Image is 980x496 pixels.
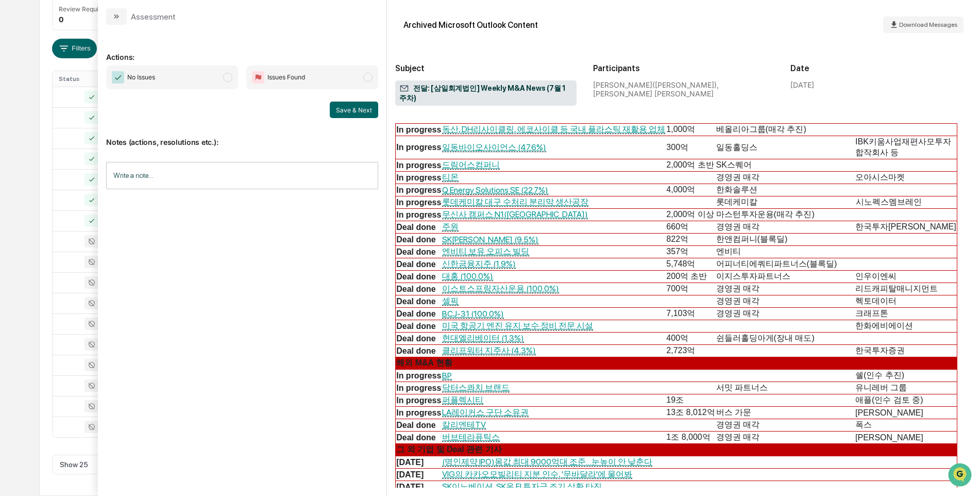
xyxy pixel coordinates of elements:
div: 경영권 매각 [716,172,854,183]
span: In progress [396,384,441,392]
div: 1조 8,000억 [666,432,715,443]
div: 한앤컴퍼니(블록딜) [716,234,854,245]
div: 애플(인수 검토 중) [855,395,956,406]
div: 일동홀딩스 [716,142,854,153]
div: We're available if you need us! [35,89,130,97]
div: 헥토데이터 [855,296,956,307]
a: 퍼플렉시티 [442,395,483,405]
div: 2,000억 초반 [666,160,715,171]
span: No Issues [127,72,155,82]
span: In progress [396,173,441,182]
img: 1746055101610-c473b297-6a78-478c-a979-82029cc54cd1 [10,79,29,97]
div: 2,723억 [666,345,715,356]
a: 닥터스콰치 브랜드 [442,383,510,392]
div: 크래프톤 [855,308,956,319]
span: Deal done [396,297,435,306]
span: Deal done [396,272,435,281]
span: Deal done [396,223,435,232]
div: 🖐️ [10,131,19,139]
button: Save & Next [330,102,378,118]
h2: Participants [593,63,774,73]
span: In progress [396,143,441,152]
p: Notes (actions, resolutions etc.): [106,125,378,146]
div: 경영권 매각 [716,296,854,307]
div: 🗄️ [75,131,83,139]
div: [DATE] [790,80,814,89]
div: 마스턴투자운용(매각 추진) [716,209,854,220]
div: 13조 8,012억 [666,407,715,418]
p: Actions: [106,40,378,61]
span: Deal done [396,322,435,330]
span: 해외 M&A 현황 [396,358,452,367]
iframe: Open customer support [947,462,975,490]
span: Deal done [396,334,435,343]
span: [DATE] [396,470,424,479]
div: 경영권 매각 [716,432,854,443]
div: [PERSON_NAME] [855,433,956,442]
span: Deal done [396,346,435,355]
span: In progress [396,371,441,380]
div: 한화솔루션 [716,185,854,195]
a: 클리프워터 지주사 (4.3%) [442,345,536,355]
a: SK[PERSON_NAME] (9.5%) [442,235,538,244]
div: 5,748억 [666,259,715,270]
div: 822억 [666,234,715,245]
a: 현대엘리베이터 (1.3%) [442,333,524,343]
div: 서밋 파트너스 [716,383,854,393]
span: Attestations [85,130,128,140]
span: Deal done [396,235,435,244]
div: 롯데케미칼 [716,197,854,208]
div: 19조 [666,395,715,406]
a: 롯데케미칼 대구 수처리 분리막 생산공장 [442,197,588,207]
a: SK이노베이션, SK온 FI 투자금 조기 상환 타진 [442,482,602,491]
span: Deal done [396,421,435,429]
div: 660억 [666,222,715,233]
span: In progress [396,161,441,170]
span: In progress [396,210,441,219]
a: 🖐️Preclearance [6,126,71,144]
a: 미국 항공기 엔진 유지·보수·정비 전문 시설 [442,321,593,330]
a: VIG의 카카오모빌리티 지분 인수, '무바달라'에 물어봐 [442,469,632,479]
a: BP [442,371,452,381]
a: 무신사 캠퍼스 N1([GEOGRAPHIC_DATA]) [442,209,588,219]
div: IBK키움사업재편사모투자 합작회사 등 [855,137,956,158]
a: 엔비티 보유 오피스 빌딩 [442,246,529,256]
span: Preclearance [21,130,66,140]
a: 주원 [442,222,459,232]
div: 4,000억 [666,185,715,195]
div: 400억 [666,333,715,344]
div: 이지스투자파트너스 [716,271,854,282]
a: Q Energy Solutions SE (22.7%) [442,185,548,195]
button: Download Messages [883,16,964,33]
div: 쉰들러홀딩아게(장내 매도) [716,333,854,344]
span: In progress [396,125,441,134]
h2: Subject [395,63,577,73]
div: 357억 [666,246,715,257]
div: 경영권 매각 [716,420,854,431]
div: 700억 [666,284,715,294]
a: 셀픽 [442,296,459,306]
span: Data Lookup [21,150,65,160]
div: 폭스 [855,420,956,431]
h2: Date [790,63,972,73]
span: Deal done [396,260,435,269]
span: Download Messages [899,21,957,28]
span: Pylon [103,175,125,183]
div: 0 [59,15,63,24]
span: Deal done [396,247,435,256]
div: [PERSON_NAME] [855,408,956,418]
a: 🔎Data Lookup [6,145,69,164]
img: Checkmark [112,71,124,84]
div: 베올리아그룹(매각 추진) [716,124,854,135]
a: 🗄️Attestations [71,126,132,144]
div: 리드캐피탈매니지먼트 [855,284,956,294]
a: 티몬 [442,172,459,182]
span: In progress [396,408,441,417]
div: 경영권 매각 [716,222,854,233]
div: SK스퀘어 [716,160,854,171]
div: 한국투자[PERSON_NAME] [855,222,956,233]
div: Assessment [131,12,176,22]
a: 버브테라퓨틱스 [442,432,500,442]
